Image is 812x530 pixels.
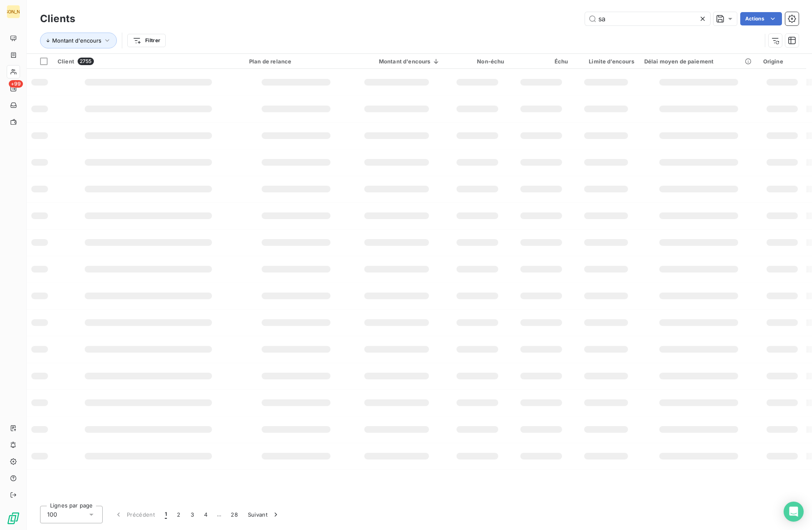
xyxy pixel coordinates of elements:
button: Précédent [109,506,160,523]
div: Montant d'encours [353,58,441,65]
div: [PERSON_NAME] [7,5,20,18]
div: Échu [514,58,568,65]
div: Délai moyen de paiement [644,58,753,65]
button: 4 [199,506,212,523]
span: 100 [47,510,57,519]
button: Actions [740,12,782,25]
img: Logo LeanPay [7,512,20,525]
span: 2755 [78,58,94,65]
span: 1 [165,510,167,519]
div: Non-échu [450,58,504,65]
div: Plan de relance [249,58,343,65]
button: 2 [172,506,185,523]
div: Open Intercom Messenger [784,502,804,522]
button: 1 [160,506,172,523]
input: Rechercher [585,12,710,25]
h3: Clients [40,11,75,26]
span: Client [58,58,74,65]
span: +99 [9,80,23,88]
button: 3 [186,506,199,523]
span: … [212,508,226,521]
button: Montant d'encours [40,33,117,48]
div: Limite d’encours [578,58,634,65]
button: 28 [226,506,243,523]
button: Filtrer [127,34,166,47]
div: Origine [763,58,801,65]
span: Montant d'encours [52,37,101,44]
button: Suivant [243,506,285,523]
